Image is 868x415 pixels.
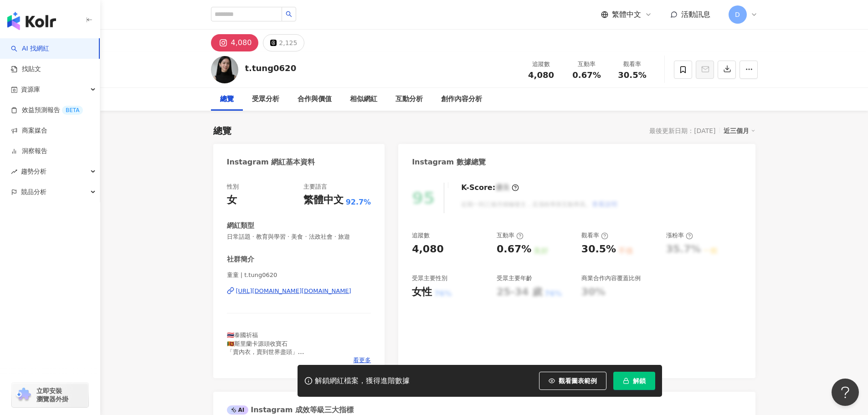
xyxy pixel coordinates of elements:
[615,60,650,69] div: 觀看率
[441,94,482,105] div: 創作內容分析
[412,231,430,240] div: 追蹤數
[252,94,279,105] div: 受眾分析
[11,169,17,175] span: rise
[12,383,88,407] a: chrome extension立即安裝 瀏覽器外掛
[36,387,68,403] span: 立即安裝 瀏覽器外掛
[21,161,46,182] span: 趨勢分析
[303,193,344,207] div: 繁體中文
[461,183,519,193] div: K-Score :
[231,36,252,49] div: 4,080
[539,372,606,390] button: 觀看圖表範例
[524,60,559,69] div: 追蹤數
[633,377,646,384] span: 解鎖
[236,287,351,295] div: [URL][DOMAIN_NAME][DOMAIN_NAME]
[528,70,554,80] span: 4,080
[412,157,486,167] div: Instagram 數據總覽
[21,79,40,100] span: 資源庫
[612,10,641,20] span: 繁體中文
[724,125,755,137] div: 近三個月
[581,242,616,256] div: 30.5%
[227,183,239,191] div: 性別
[227,271,371,279] span: 童童 | t.tung0620
[227,221,254,231] div: 網紅類型
[346,197,371,207] span: 92.7%
[21,182,46,202] span: 競品分析
[412,274,447,282] div: 受眾主要性別
[412,285,432,299] div: 女性
[315,376,410,386] div: 解鎖網紅檔案，獲得進階數據
[211,56,238,83] img: KOL Avatar
[581,274,641,282] div: 商業合作內容覆蓋比例
[15,388,32,402] img: chrome extension
[613,372,655,390] button: 解鎖
[298,94,332,105] div: 合作與價值
[227,193,237,207] div: 女
[618,71,646,80] span: 30.5%
[497,242,531,256] div: 0.67%
[681,10,710,19] span: 活動訊息
[497,231,524,240] div: 互動率
[279,36,297,49] div: 2,125
[570,60,604,69] div: 互動率
[227,287,371,295] a: [URL][DOMAIN_NAME][DOMAIN_NAME]
[220,94,234,105] div: 總覽
[7,12,56,30] img: logo
[497,274,532,282] div: 受眾主要年齡
[666,231,693,240] div: 漲粉率
[559,377,597,384] span: 觀看圖表範例
[213,124,231,137] div: 總覽
[581,231,608,240] div: 觀看率
[350,94,377,105] div: 相似網紅
[353,356,371,364] span: 看更多
[11,65,41,74] a: 找貼文
[11,126,47,135] a: 商案媒合
[395,94,423,105] div: 互動分析
[227,405,249,415] div: AI
[263,34,304,51] button: 2,125
[735,10,740,20] span: D
[11,44,49,53] a: searchAI 找網紅
[227,405,354,415] div: Instagram 成效等級三大指標
[412,242,444,256] div: 4,080
[11,147,47,156] a: 洞察報告
[286,11,292,17] span: search
[245,62,297,74] div: t.tung0620
[227,233,371,241] span: 日常話題 · 教育與學習 · 美食 · 法政社會 · 旅遊
[227,255,254,264] div: 社群簡介
[211,34,259,51] button: 4,080
[11,106,83,115] a: 效益預測報告BETA
[227,157,315,167] div: Instagram 網紅基本資料
[227,332,357,405] span: 🇹🇭泰國祈福 🇱🇰斯里蘭卡源頭收寶石 「賣內衣，賣到世界盡頭」 「如果不賣內衣就是在想著怎麼賣更多的內衣。」 9年微商經歷 RUWEN 就像刻在我身上的名字 跟我一起照顧好自己 賣內衣的漂亮阿姨...
[303,183,327,191] div: 主要語言
[649,127,715,134] div: 最後更新日期：[DATE]
[572,71,601,80] span: 0.67%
